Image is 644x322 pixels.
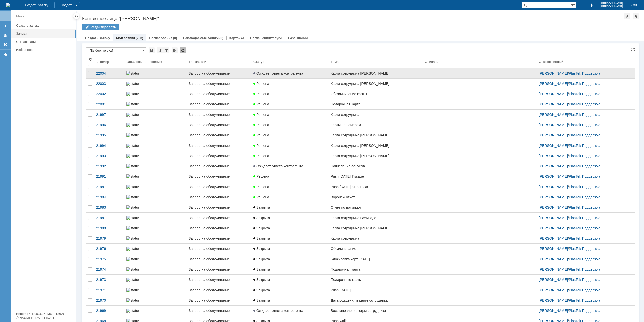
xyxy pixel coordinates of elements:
[331,154,421,158] div: Карта сотрудника [PERSON_NAME]
[96,154,122,158] div: 21993
[126,82,139,86] img: statusbar-100 (1).png
[187,182,251,192] a: Запрос на обслуживание
[94,244,124,254] a: 21976
[539,174,568,178] a: [PERSON_NAME]
[124,171,187,182] a: statusbar-100 (1).png
[187,285,251,295] a: Запрос на обслуживание
[126,164,139,168] img: statusbar-100 (1).png
[187,192,251,202] a: Запрос на обслуживание
[331,102,421,106] div: Подарочная карта
[96,102,122,106] div: 22001
[331,92,421,96] div: Обезличивание карты
[251,202,329,212] a: Закрыта
[569,133,600,137] a: PlasTek Поддержка
[539,144,568,148] a: [PERSON_NAME]
[94,99,124,109] a: 22001
[253,71,303,75] span: Ожидает ответа контрагента
[149,36,172,40] a: Согласования
[329,151,423,161] a: Карта сотрудника [PERSON_NAME]
[251,161,329,171] a: Ожидает ответа контрагента
[126,236,139,240] img: statusbar-100 (1).png
[253,113,269,117] span: Решена
[126,71,139,75] img: statusbar-100 (1).png
[329,55,423,68] th: Тема
[253,185,269,189] span: Решена
[96,123,122,127] div: 21996
[187,223,251,233] a: Запрос на обслуживание
[251,99,329,109] a: Решена
[539,226,568,230] a: [PERSON_NAME]
[253,123,269,127] span: Решена
[251,89,329,99] a: Решена
[329,275,423,285] a: Подарочные карты
[251,244,329,254] a: Закрыта
[96,236,122,240] div: 21979
[253,102,269,106] span: Решена
[329,130,423,140] a: Карта сотрудника [PERSON_NAME]
[180,47,186,53] div: Обновлять список
[187,213,251,223] a: Запрос на обслуживание
[187,233,251,243] a: Запрос на обслуживание
[329,202,423,212] a: Отчет по покупкам
[16,40,73,44] div: Согласования
[539,278,568,282] a: [PERSON_NAME]
[94,140,124,151] a: 21994
[329,182,423,192] a: Push [DATE] отточники
[94,223,124,233] a: 21980
[251,213,329,223] a: Закрыта
[253,236,270,240] span: Закрыта
[253,82,269,86] span: Решена
[94,264,124,274] a: 21974
[189,174,249,178] div: Запрос на обслуживание
[94,233,124,243] a: 21979
[253,216,270,220] span: Закрыта
[569,102,600,106] a: PlasTek Поддержка
[14,38,75,46] a: Согласования
[163,47,169,53] div: Фильтрация...
[253,174,269,178] span: Решена
[126,216,139,220] img: statusbar-100 (1).png
[329,223,423,233] a: Карта сотрудника [PERSON_NAME]
[126,60,162,64] div: Осталось на решение
[124,264,187,274] a: statusbar-100 (1).png
[126,195,139,199] img: statusbar-100 (1).png
[94,68,124,78] a: 22004
[331,174,421,178] div: Push [DATE] Tissage
[124,110,187,120] a: statusbar-100 (1).png
[539,82,568,86] a: [PERSON_NAME]
[94,110,124,120] a: 21997
[331,123,421,127] div: Карты по номерам
[189,123,249,127] div: Запрос на обслуживание
[569,164,600,168] a: PlasTek Поддержка
[187,171,251,182] a: Запрос на обслуживание
[539,123,568,127] a: [PERSON_NAME]
[539,102,568,106] a: [PERSON_NAME]
[189,82,249,86] div: Запрос на обслуживание
[124,202,187,212] a: statusbar-100 (1).png
[539,113,568,117] a: [PERSON_NAME]
[16,32,73,35] div: Заявки
[569,236,600,240] a: PlasTek Поддержка
[569,113,600,117] a: PlasTek Поддержка
[126,226,139,230] img: statusbar-100 (1).png
[253,154,269,158] span: Решена
[189,164,249,168] div: Запрос на обслуживание
[126,185,139,189] img: statusbar-100 (1).png
[187,89,251,99] a: Запрос на обслуживание
[94,192,124,202] a: 21984
[329,171,423,182] a: Push [DATE] Tissage
[172,47,178,53] div: Экспорт списка
[2,22,10,30] a: Создать заявку
[569,144,600,148] a: PlasTek Поддержка
[539,236,568,240] a: [PERSON_NAME]
[124,120,187,130] a: statusbar-100 (1).png
[187,99,251,109] a: Запрос на обслуживание
[94,151,124,161] a: 21993
[124,275,187,285] a: statusbar-100 (1).png
[569,278,600,282] a: PlasTek Поддержка
[124,130,187,140] a: statusbar-100 (1).png
[251,254,329,264] a: Закрыта
[253,247,270,251] span: Закрыта
[189,133,249,137] div: Запрос на обслуживание
[253,144,269,148] span: Решена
